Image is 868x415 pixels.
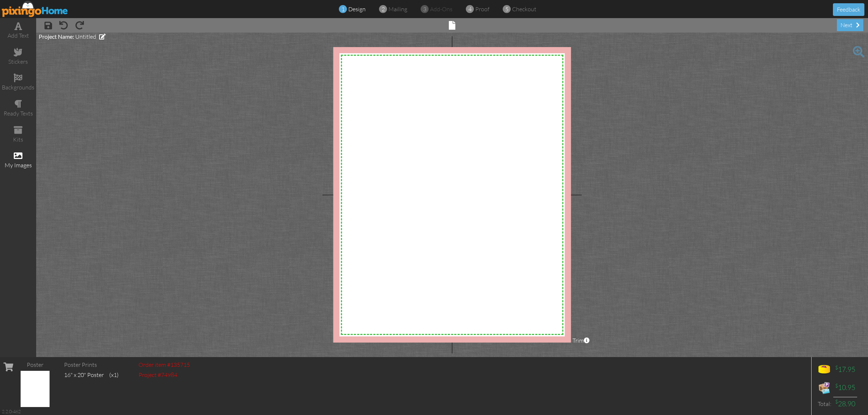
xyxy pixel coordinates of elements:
[835,398,838,404] sup: $
[64,371,109,379] td: 16" x 20" Poster
[833,3,864,16] button: Feedback
[835,382,838,389] sup: $
[833,379,857,397] td: 10.95
[817,381,831,395] img: expense-icon.png
[348,5,366,13] span: design
[109,371,124,379] td: (x1)
[815,397,833,411] td: Total:
[75,33,96,40] span: Untitled
[21,371,50,407] img: 135715-1-1757771610488-3a063d0fc4bde9ba-qa.jpg
[817,362,831,377] img: points-icon.png
[382,5,385,13] span: 2
[139,371,190,379] div: Project #74984
[341,5,345,13] span: 1
[475,5,489,13] span: proof
[833,397,857,411] td: 28.90
[21,361,50,369] div: Poster
[505,5,509,13] span: 5
[573,336,590,345] span: Trim
[39,33,74,40] span: Project Name:
[430,5,452,13] span: add-ons
[2,408,21,415] div: 2.2.0-462
[835,364,838,370] sup: $
[2,1,68,17] img: pixingo logo
[64,361,124,369] div: Poster Prints
[139,361,190,369] div: Order item #135715
[468,5,472,13] span: 4
[512,5,536,13] span: checkout
[388,5,407,13] span: mailing
[833,361,857,379] td: 17.95
[837,19,863,31] div: next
